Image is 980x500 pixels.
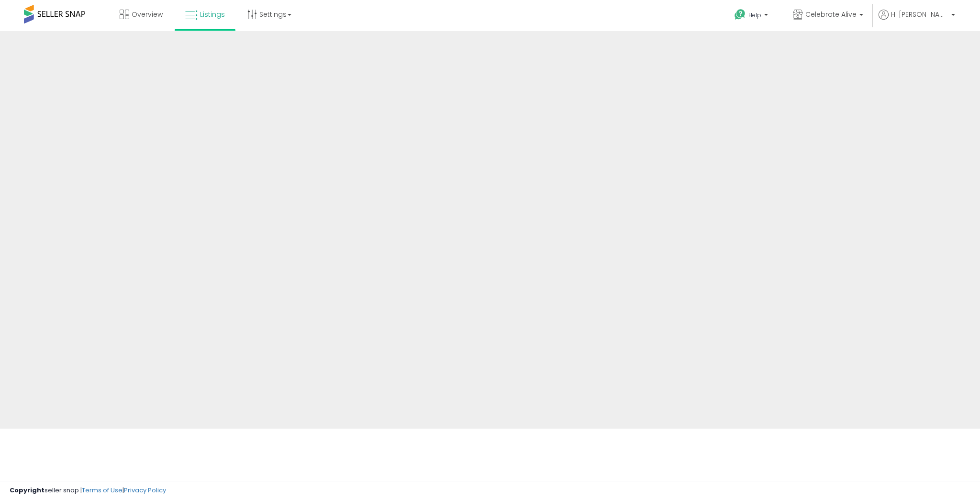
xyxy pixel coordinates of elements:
span: Celebrate Alive [805,10,857,19]
span: Help [748,11,761,19]
i: Get Help [734,9,746,21]
a: Hi [PERSON_NAME] [879,10,955,31]
span: Listings [200,10,225,19]
span: Overview [132,10,163,19]
span: Hi [PERSON_NAME] [891,10,948,19]
a: Help [727,1,778,31]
